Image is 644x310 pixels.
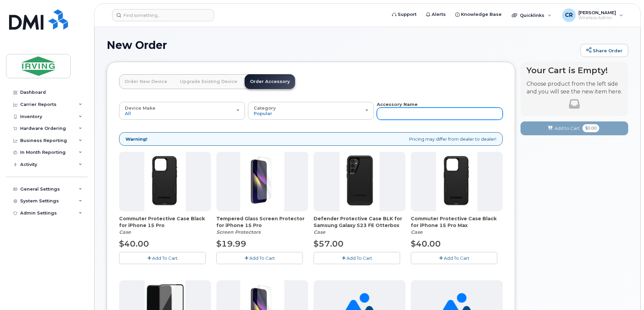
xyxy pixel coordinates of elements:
span: Popular [254,111,272,116]
strong: Warning! [126,136,147,142]
span: Add to Cart [554,125,580,132]
span: $40.00 [411,239,441,249]
div: Commuter Protective Case Black for iPhone 15 Pro [119,215,211,235]
div: Pricing may differ from dealer to dealer! [119,132,503,146]
button: Device Make All [119,102,245,119]
em: Screen Protectors [216,229,260,235]
span: $19.99 [216,239,246,249]
h4: Your Cart is Empty! [527,66,622,75]
span: Add To Cart [347,255,372,261]
span: $40.00 [119,239,149,249]
div: Tempered Glass Screen Protector for iPhone 15 Pro [216,215,308,235]
span: Add To Cart [249,255,275,261]
span: Add To Cart [444,255,469,261]
img: MicrosoftTeams-image__13_.png [240,152,284,211]
span: Add To Cart [152,255,178,261]
span: All [125,111,131,116]
img: MicrosoftTeams-image__10_.png [436,152,477,211]
a: Share Order [580,44,628,57]
em: Case [119,229,131,235]
span: Commuter Protective Case Black for iPhone 15 Pro Max [411,215,503,229]
div: Defender Protective Case BLK for Samsung Galaxy S23 FE Otterbox [314,215,405,235]
strong: Accessory Name [377,102,418,107]
span: Tempered Glass Screen Protector for iPhone 15 Pro [216,215,308,229]
img: image__13_.png [339,152,380,211]
button: Add To Cart [119,252,206,264]
span: Commuter Protective Case Black for iPhone 15 Pro [119,215,211,229]
h1: New Order [107,39,577,51]
button: Add To Cart [314,252,400,264]
a: Order New Device [119,74,173,89]
button: Add To Cart [411,252,497,264]
span: $57.00 [314,239,344,249]
span: Defender Protective Case BLK for Samsung Galaxy S23 FE Otterbox [314,215,405,229]
button: Category Popular [248,102,374,119]
span: Category [254,105,276,111]
span: Device Make [125,105,155,111]
img: MicrosoftTeams-image__10_.png [144,152,186,211]
div: Commuter Protective Case Black for iPhone 15 Pro Max [411,215,503,235]
p: Choose product from the left side and you will see the new item here. [527,80,622,96]
a: Order Accessory [245,74,295,89]
em: Case [314,229,325,235]
span: $0.00 [582,124,599,132]
button: Add To Cart [216,252,303,264]
a: Upgrade Existing Device [175,74,243,89]
button: Add to Cart $0.00 [521,121,628,135]
em: Case [411,229,423,235]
